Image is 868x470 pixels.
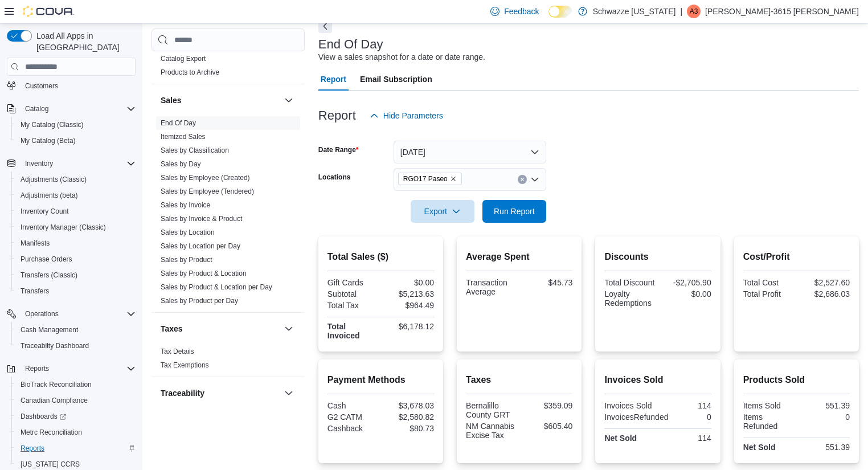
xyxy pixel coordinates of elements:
div: $5,213.63 [383,289,434,299]
div: $964.49 [383,301,434,310]
a: Tax Details [161,348,194,355]
span: Sales by Location [161,228,215,237]
p: Schwazze [US_STATE] [593,5,676,18]
span: Email Subscription [360,68,432,91]
h2: Products Sold [743,373,850,387]
a: Sales by Day [161,160,201,168]
span: Cash Management [16,323,136,337]
span: Customers [21,79,136,93]
strong: Total Invoiced [327,322,360,340]
span: Tax Exemptions [161,361,209,370]
label: Date Range [318,145,359,154]
a: Manifests [16,236,54,250]
div: Total Tax [327,301,379,310]
div: 551.39 [799,443,850,452]
span: Transfers [21,287,49,296]
span: My Catalog (Classic) [21,120,84,129]
a: My Catalog (Beta) [16,134,80,148]
a: Products to Archive [161,68,219,76]
span: Catalog [25,104,48,113]
span: Sales by Product [161,255,212,264]
div: $2,580.82 [383,412,434,422]
button: Catalog [2,101,140,117]
span: BioTrack Reconciliation [21,380,92,389]
a: Itemized Sales [161,133,206,141]
a: Sales by Employee (Created) [161,174,250,182]
div: Transaction Average [466,278,517,296]
button: Adjustments (Classic) [11,171,140,187]
span: Hide Parameters [383,110,443,121]
span: Inventory Manager (Classic) [16,220,136,234]
span: Sales by Location per Day [161,242,240,251]
span: My Catalog (Beta) [21,136,76,145]
a: Dashboards [11,408,140,424]
button: Inventory [2,156,140,171]
h3: Taxes [161,323,183,334]
a: End Of Day [161,119,196,127]
button: Purchase Orders [11,251,140,267]
span: Customers [25,81,58,91]
div: 114 [660,401,711,410]
span: [US_STATE] CCRS [21,460,80,469]
a: BioTrack Reconciliation [16,378,96,391]
div: $359.09 [522,401,573,410]
h2: Discounts [604,250,711,264]
span: Sales by Employee (Tendered) [161,187,254,196]
a: Sales by Classification [161,146,229,154]
button: Remove RGO17 Paseo from selection in this group [450,175,457,182]
div: Total Profit [743,289,795,299]
span: Sales by Product per Day [161,296,238,305]
span: Operations [21,307,136,321]
input: Dark Mode [548,6,572,18]
button: Operations [21,307,63,321]
div: Items Sold [743,401,795,410]
a: Customers [21,79,63,93]
button: Traceability [282,386,296,400]
button: Next [318,19,332,33]
div: $605.40 [522,422,573,431]
span: Sales by Day [161,160,201,169]
span: Metrc Reconciliation [16,426,136,439]
button: Sales [161,95,280,106]
a: Metrc Reconciliation [16,426,87,439]
a: Sales by Location per Day [161,242,240,250]
span: Sales by Product & Location per Day [161,283,272,292]
div: Sales [152,116,305,312]
div: Total Cost [743,278,795,287]
strong: Net Sold [743,443,776,452]
span: RGO17 Paseo [403,173,448,185]
h2: Total Sales ($) [327,250,434,264]
div: $3,678.03 [383,401,434,410]
button: Inventory Manager (Classic) [11,219,140,235]
div: Loyalty Redemptions [604,289,656,308]
span: Catalog [21,102,136,116]
button: Export [411,200,474,223]
h2: Average Spent [466,250,572,264]
a: Sales by Invoice [161,201,210,209]
h3: End Of Day [318,38,383,51]
a: Sales by Product per Day [161,297,238,305]
img: Cova [23,6,74,17]
span: Reports [16,442,136,455]
button: Sales [282,93,296,107]
button: Adjustments (beta) [11,187,140,203]
button: Reports [11,440,140,456]
span: Reports [25,364,49,373]
div: Invoices Sold [604,401,656,410]
span: Manifests [16,236,136,250]
span: Run Report [494,206,535,217]
a: Adjustments (Classic) [16,173,91,186]
div: $2,686.03 [799,289,850,299]
span: Sales by Employee (Created) [161,173,250,182]
h3: Traceability [161,387,204,399]
a: Canadian Compliance [16,394,92,407]
span: Adjustments (beta) [16,189,136,202]
span: Adjustments (beta) [21,191,78,200]
div: View a sales snapshot for a date or date range. [318,51,485,63]
span: My Catalog (Classic) [16,118,136,132]
button: My Catalog (Beta) [11,133,140,149]
button: Cash Management [11,322,140,338]
div: Bernalillo County GRT [466,401,517,419]
h2: Cost/Profit [743,250,850,264]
